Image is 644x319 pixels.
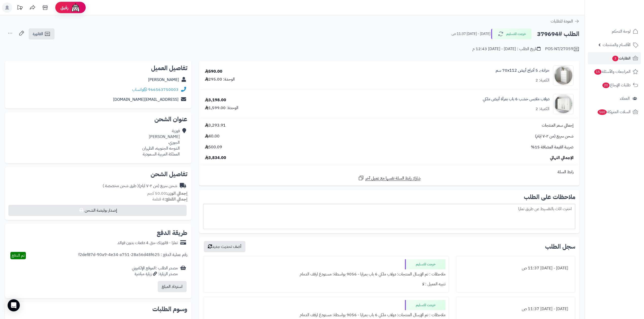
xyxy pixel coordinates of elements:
span: إجمالي سعر المنتجات [542,123,574,128]
h2: تفاصيل الشحن [9,171,187,177]
div: تاريخ الطلب : [DATE] - [DATE] 12:43 م [472,46,541,52]
div: تنبيه العميل : لا [206,279,445,289]
span: السلات المتروكة [597,108,631,115]
span: طلبات الإرجاع [602,82,631,89]
span: العودة للطلبات [551,18,573,24]
div: 3,198.00 [205,97,226,103]
h2: طريقة الدفع [157,230,187,236]
div: Open Intercom Messenger [8,299,20,311]
span: الفاتورة [33,31,43,37]
strong: إجمالي الوزن: [166,190,187,196]
small: 50.00 كجم [147,190,187,196]
span: شحن سريع (من ٢-٧ ايام) [535,133,574,139]
div: رقم عملية الدفع : f2def87d-90a9-4e34-a751-28a56d48f625 [78,252,187,259]
a: العودة للطلبات [551,18,579,24]
span: الإجمالي النهائي [550,155,574,161]
div: الكمية: 2 [535,77,549,83]
small: [DATE] - [DATE] 11:37 ص [452,31,490,36]
span: لوحة التحكم [612,28,631,35]
button: أضف تحديث جديد [204,241,245,252]
a: خزانة بـ 5 أدراج أبيض ‎70x112 سم‏ [496,68,549,73]
img: 1747726680-1724661648237-1702540482953-8486464545656-90x90.jpg [553,65,573,86]
span: 500.09 [205,144,222,150]
h2: تفاصيل العميل [9,65,187,71]
a: واتساب [132,87,147,93]
div: الكمية: 2 [535,106,549,112]
span: المراجعات والأسئلة [594,68,631,75]
div: [DATE] - [DATE] 11:37 ص [459,304,572,314]
a: لوحة التحكم [588,25,641,37]
span: العملاء [620,95,630,102]
span: 3,834.00 [205,155,226,161]
span: ضريبة القيمة المضافة 15% [531,144,574,150]
div: [DATE] - [DATE] 11:37 ص [459,263,572,273]
small: 4 قطعة [152,196,187,202]
div: اخترت اثاث بالتقسيط عن طريق تمارا [203,204,575,229]
a: المراجعات والأسئلة15 [588,66,641,78]
div: فوزية [PERSON_NAME] الجوزي، الدوحه الجنوبيه، الظهران المملكة العربية السعودية [142,128,180,157]
div: خرجت للتسليم [405,259,445,269]
span: شارك رابط السلة نفسها مع عميل آخر [365,175,421,181]
span: الطلبات [612,55,631,62]
div: مصدر الزيارة: زيارة مباشرة [132,271,178,277]
span: 20 [602,83,610,88]
a: طلبات الإرجاع20 [588,79,641,91]
img: 1733065410-1-90x90.jpg [553,94,573,114]
span: رفيق [60,5,68,11]
h2: الطلب #379694 [537,29,579,39]
div: تمارا - فاتورتك حتى 4 دفعات بدون فوائد [117,240,178,246]
div: الوحدة: 1,599.00 [205,105,238,111]
a: السلات المتروكة560 [588,106,641,118]
h2: عنوان الشحن [9,116,187,122]
button: خرجت للتسليم [491,29,532,39]
a: العملاء [588,92,641,105]
button: إصدار بوليصة الشحن [8,205,187,216]
a: دولاب ملابس خشب 6 باب بمرآة أبيض ملكي [483,96,549,102]
div: مصدر الطلب :الموقع الإلكتروني [132,265,178,277]
a: [PERSON_NAME] [148,77,179,83]
div: شحن سريع (من ٢-٧ ايام) [103,183,177,189]
div: 590.00 [205,69,222,74]
span: 3,293.91 [205,123,226,128]
h2: ملاحظات على الطلب [203,194,575,200]
span: ( طرق شحن مخصصة ) [103,183,139,189]
span: الأقسام والمنتجات [603,41,631,48]
a: تحديثات المنصة [13,3,26,14]
a: الطلبات3 [588,52,641,64]
div: الوحدة: 295.00 [205,76,235,82]
h2: وسوم الطلبات [9,306,187,312]
button: استرداد المبلغ [158,281,187,292]
div: POS-NT/27059 [545,46,579,52]
span: 3 [612,56,618,61]
a: [EMAIL_ADDRESS][DOMAIN_NAME] [113,96,178,103]
a: 966563750003 [148,87,178,93]
a: الفاتورة [29,28,55,39]
img: ai-face.png [70,3,81,13]
div: خرجت للتسليم [405,300,445,310]
span: تم الدفع [12,252,25,258]
span: 560 [598,109,607,115]
span: 15 [594,69,601,75]
h3: سجل الطلب [545,244,575,250]
div: رابط السلة [201,169,577,175]
strong: إجمالي القطع: [165,196,187,202]
div: ملاحظات : تم الإرسال المنتجات: دولاب ملكي 6 باب بمرايا - 9056 بواسطة: مستودع ارفف الدمام [206,269,445,279]
span: 40.00 [205,133,220,139]
img: logo-2.png [610,13,639,24]
a: شارك رابط السلة نفسها مع عميل آخر [358,175,421,181]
